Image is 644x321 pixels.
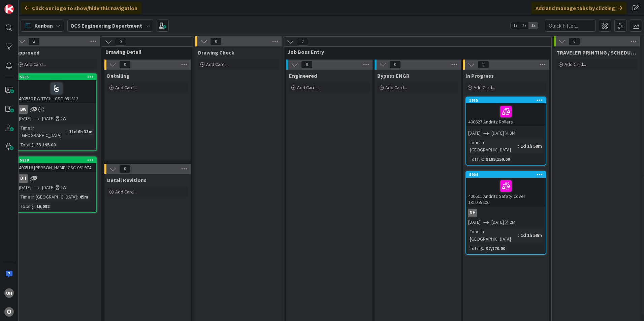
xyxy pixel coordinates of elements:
[21,2,141,14] div: Click our logo to show/hide this navigation
[16,73,97,151] a: 5865400550 PW TECH - CSC-051813BW[DATE][DATE]2WTime in [GEOGRAPHIC_DATA]:11d 6h 33mTotal $:33,195.00
[468,155,483,163] div: Total $
[385,84,407,91] span: Add Card...
[33,176,37,180] span: 1
[17,74,96,80] div: 5865
[78,193,90,201] div: 45m
[16,156,97,213] a: 5839400516 [PERSON_NAME] CSC-051974DH[DATE][DATE]2WTime in [GEOGRAPHIC_DATA]:45mTotal $:16,092
[35,203,51,210] div: 16,092
[545,20,595,32] input: Quick Filter...
[483,155,484,163] span: :
[466,178,546,207] div: 400611 Andritz Safety Cover 131055206
[510,219,515,226] div: 2M
[466,209,546,217] div: DH
[491,219,504,226] span: [DATE]
[16,49,39,56] span: Approved
[468,219,481,226] span: [DATE]
[42,184,55,191] span: [DATE]
[483,245,484,252] span: :
[42,115,55,122] span: [DATE]
[34,22,53,30] span: Kanban
[511,22,520,29] span: 1x
[468,245,483,252] div: Total $
[466,97,546,126] div: 5915400627 Andritz Rollers
[466,103,546,126] div: 400627 Andritz Rollers
[67,128,94,135] div: 11d 6h 33m
[510,130,515,137] div: 3M
[19,124,66,139] div: Time in [GEOGRAPHIC_DATA]
[466,97,546,103] div: 5915
[469,98,546,103] div: 5915
[287,48,543,55] span: Job Boss Entry
[468,209,477,217] div: DH
[198,49,234,56] span: Drawing Check
[66,128,67,135] span: :
[289,72,317,79] span: Engineered
[77,193,78,201] span: :
[210,37,222,45] span: 0
[377,72,410,79] span: Bypass ENGR
[518,231,519,239] span: :
[60,115,66,122] div: 2W
[35,141,57,148] div: 33,195.00
[107,72,130,79] span: Detailing
[19,141,34,148] div: Total $
[119,61,131,69] span: 0
[465,171,546,255] a: 5904400611 Andritz Safety Cover 131055206DH[DATE][DATE]2MTime in [GEOGRAPHIC_DATA]:1d 1h 58mTotal...
[33,107,37,111] span: 5
[70,22,142,29] b: OCS Engineering Department
[469,172,546,177] div: 5904
[19,115,31,122] span: [DATE]
[107,177,147,183] span: Detail Revisions
[119,165,131,173] span: 0
[491,130,504,137] span: [DATE]
[532,2,626,14] div: Add and manage tabs by clicking
[20,75,96,79] div: 5865
[520,22,529,29] span: 2x
[529,22,538,29] span: 3x
[20,158,96,163] div: 5839
[206,61,228,67] span: Add Card...
[474,84,495,91] span: Add Card...
[19,105,28,114] div: BW
[17,157,96,172] div: 5839400516 [PERSON_NAME] CSC-051974
[465,97,546,166] a: 5915400627 Andritz Rollers[DATE][DATE]3MTime in [GEOGRAPHIC_DATA]:1d 1h 58mTotal $:$189,150.00
[115,38,126,46] span: 0
[17,157,96,163] div: 5839
[17,105,96,114] div: BW
[24,61,46,67] span: Add Card...
[4,307,14,317] div: O
[19,174,28,183] div: DH
[19,184,31,191] span: [DATE]
[297,84,319,91] span: Add Card...
[19,193,77,201] div: Time in [GEOGRAPHIC_DATA]
[297,38,308,46] span: 2
[60,184,66,191] div: 2W
[28,37,40,45] span: 2
[105,48,185,55] span: Drawing Detail
[468,228,518,243] div: Time in [GEOGRAPHIC_DATA]
[466,172,546,207] div: 5904400611 Andritz Safety Cover 131055206
[301,61,313,69] span: 0
[34,141,35,148] span: :
[484,245,507,252] div: $7,770.00
[518,142,519,150] span: :
[519,231,544,239] div: 1d 1h 58m
[19,203,34,210] div: Total $
[115,189,137,195] span: Add Card...
[17,80,96,103] div: 400550 PW TECH - CSC-051813
[17,163,96,172] div: 400516 [PERSON_NAME] CSC-051974
[17,74,96,103] div: 5865400550 PW TECH - CSC-051813
[4,288,14,298] div: uh
[34,203,35,210] span: :
[484,155,512,163] div: $189,150.00
[519,142,544,150] div: 1d 1h 58m
[4,4,14,14] img: Visit kanbanzone.com
[468,130,481,137] span: [DATE]
[478,61,489,69] span: 2
[556,49,637,56] span: TRAVELER PRINTING / SCHEDULING
[115,84,137,91] span: Add Card...
[466,172,546,178] div: 5904
[468,139,518,153] div: Time in [GEOGRAPHIC_DATA]
[569,37,580,45] span: 0
[17,174,96,183] div: DH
